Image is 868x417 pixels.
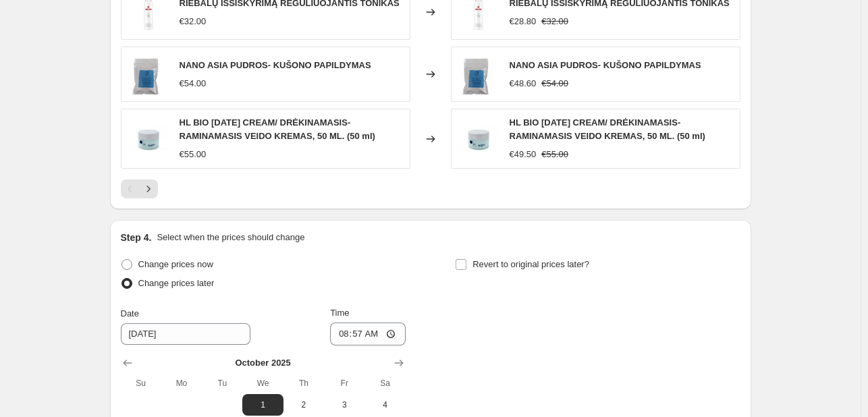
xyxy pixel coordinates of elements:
nav: Pagination [121,179,158,198]
strike: €55.00 [541,148,568,161]
th: Saturday [364,372,405,394]
h2: Step 4. [121,231,152,244]
img: BioRepair_skinbio.lt_80x.jpg [128,119,169,159]
span: Change prices now [138,259,213,269]
span: Tu [207,378,237,389]
span: HL BIO [DATE] CREAM/ DRĖKINAMASIS- RAMINAMASIS VEIDO KREMAS, 50 ML. (50 ml) [510,117,705,141]
span: Change prices later [138,278,215,288]
span: Th [289,378,319,389]
div: €49.50 [510,148,537,161]
th: Friday [324,372,364,394]
button: Friday October 3 2025 [324,394,364,416]
span: 2 [289,399,319,410]
span: Mo [167,378,196,389]
span: 4 [370,399,400,410]
th: Wednesday [242,372,283,394]
span: Date [121,308,139,318]
span: NANO ASIA PUDROS- KUŠONO PAPILDYMAS [180,60,371,70]
input: 9/30/2025 [121,323,250,345]
th: Monday [161,372,202,394]
img: 20220716_012447_0000_80x.jpg [458,54,499,94]
span: Su [126,378,156,389]
th: Tuesday [202,372,242,394]
div: €48.60 [510,77,537,90]
button: Next [139,179,158,198]
span: We [248,378,277,389]
span: 1 [248,399,277,410]
span: NANO ASIA PUDROS- KUŠONO PAPILDYMAS [510,60,701,70]
th: Thursday [283,372,324,394]
div: €54.00 [180,77,207,90]
input: 12:00 [330,323,406,345]
span: Sa [370,378,400,389]
span: HL BIO [DATE] CREAM/ DRĖKINAMASIS- RAMINAMASIS VEIDO KREMAS, 50 ML. (50 ml) [180,117,375,141]
span: 3 [329,399,359,410]
button: Thursday October 2 2025 [283,394,324,416]
div: €32.00 [180,15,207,28]
img: BioRepair_skinbio.lt_80x.jpg [458,119,499,159]
button: Wednesday October 1 2025 [242,394,283,416]
strike: €32.00 [541,15,568,28]
button: Saturday October 4 2025 [364,394,405,416]
span: Fr [329,378,359,389]
button: Show previous month, September 2025 [118,354,137,372]
img: 20220716_012447_0000_80x.jpg [128,54,169,94]
div: €28.80 [510,15,537,28]
button: Show next month, November 2025 [389,354,408,372]
p: Select when the prices should change [157,231,304,244]
span: Revert to original prices later? [472,259,589,269]
strike: €54.00 [541,77,568,90]
span: Time [330,308,349,318]
th: Sunday [121,372,161,394]
div: €55.00 [180,148,207,161]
